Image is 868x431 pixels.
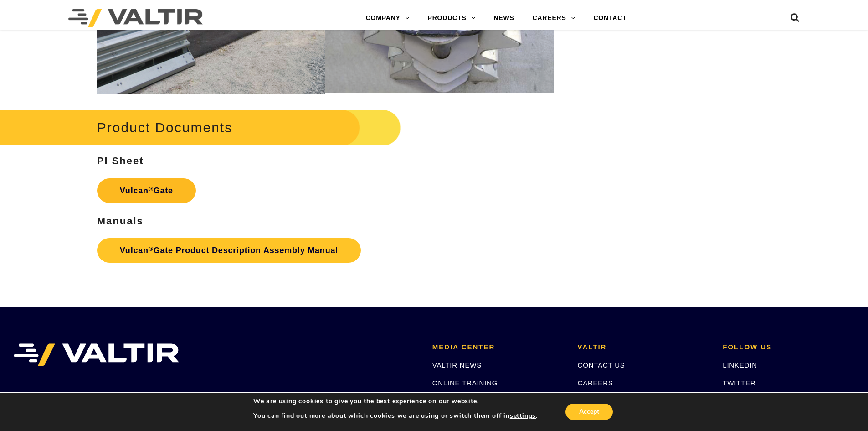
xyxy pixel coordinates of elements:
img: VALTIR [14,343,179,366]
strong: Vulcan Gate [120,186,173,195]
a: Vulcan®Gate Product Description Assembly Manual [97,238,361,263]
p: You can find out more about which cookies we are using or switch them off in . [253,412,538,420]
p: We are using cookies to give you the best experience on our website. [253,397,538,405]
a: LINKEDIN [723,361,757,369]
a: CONTACT US [578,361,625,369]
img: Valtir [68,9,203,27]
a: ONLINE TRAINING [432,379,498,387]
button: settings [510,412,536,420]
a: CAREERS [524,9,585,27]
sup: ® [149,186,154,192]
sup: ® [149,245,154,252]
strong: PI Sheet [97,155,144,166]
h2: VALTIR [578,343,709,351]
h2: FOLLOW US [723,343,854,351]
a: CAREERS [578,379,613,387]
a: VALTIR NEWS [432,361,482,369]
a: CONTACT [584,9,636,27]
a: PRODUCTS [419,9,485,27]
button: Accept [565,404,613,420]
a: NEWS [484,9,523,27]
strong: Manuals [97,215,144,227]
h2: MEDIA CENTER [432,343,564,351]
a: Vulcan®Gate [97,178,196,203]
a: TWITTER [723,379,755,387]
a: COMPANY [357,9,419,27]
